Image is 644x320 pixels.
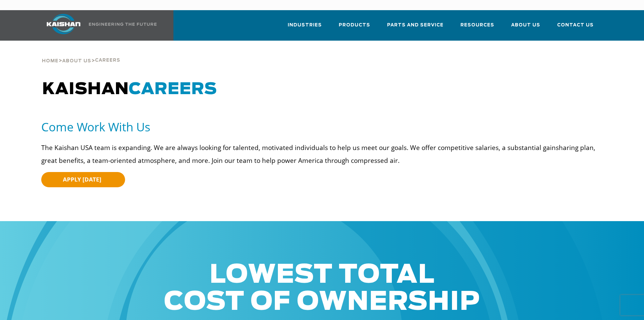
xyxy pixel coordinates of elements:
img: Engineering the future [89,23,157,26]
a: Home [42,58,58,64]
p: The Kaishan USA team is expanding. We are always looking for talented, motivated individuals to h... [41,141,609,167]
a: APPLY [DATE] [41,172,125,187]
a: Parts and Service [387,16,444,39]
h5: Come Work With Us [41,119,609,134]
a: Kaishan USA [38,10,158,41]
span: KAISHAN [42,81,217,98]
a: About Us [62,58,91,64]
img: kaishan logo [38,14,89,34]
a: Industries [288,16,322,39]
a: Products [339,16,370,39]
span: Careers [95,58,120,63]
span: Industries [288,21,322,29]
span: CAREERS [129,81,217,98]
span: Home [42,59,58,63]
div: > > [42,41,120,66]
span: APPLY [DATE] [63,175,101,183]
span: About Us [62,59,91,63]
span: Resources [460,21,494,29]
a: Contact Us [557,16,594,39]
a: About Us [511,16,540,39]
a: Resources [460,16,494,39]
span: About Us [511,21,540,29]
span: Products [339,21,370,29]
span: Parts and Service [387,21,444,29]
span: Contact Us [557,21,594,29]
